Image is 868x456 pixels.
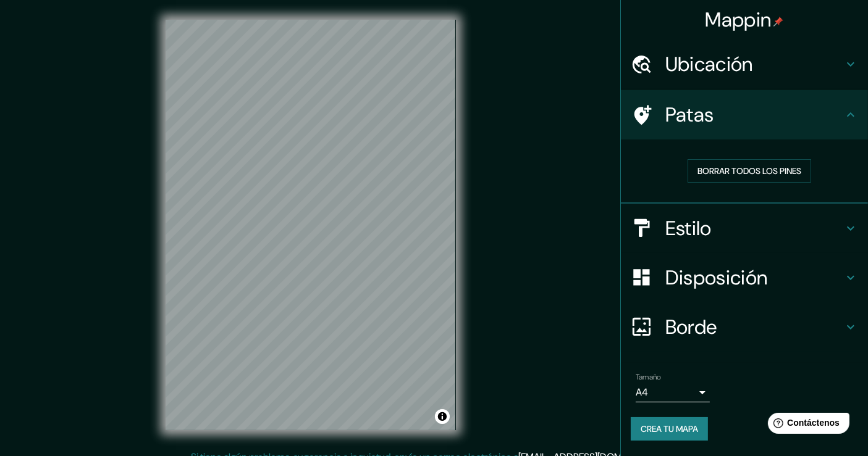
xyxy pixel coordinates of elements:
font: A4 [636,386,648,399]
iframe: Lanzador de widgets de ayuda [758,408,854,442]
div: Estilo [621,204,868,253]
div: A4 [636,383,710,402]
div: Patas [621,90,868,139]
div: Disposición [621,253,868,302]
div: Ubicación [621,39,868,89]
font: Borde [665,314,717,340]
button: Activar o desactivar atribución [435,409,450,424]
font: Disposición [665,265,767,291]
canvas: Mapa [166,20,456,430]
button: Borrar todos los pines [688,159,811,183]
font: Tamaño [636,372,661,382]
font: Mappin [706,7,772,33]
font: Borrar todos los pines [697,165,801,176]
font: Ubicación [665,51,753,77]
button: Crea tu mapa [631,417,708,441]
font: Patas [665,102,714,128]
img: pin-icon.png [773,17,783,27]
font: Estilo [665,215,712,241]
font: Crea tu mapa [641,423,698,434]
div: Borde [621,302,868,352]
